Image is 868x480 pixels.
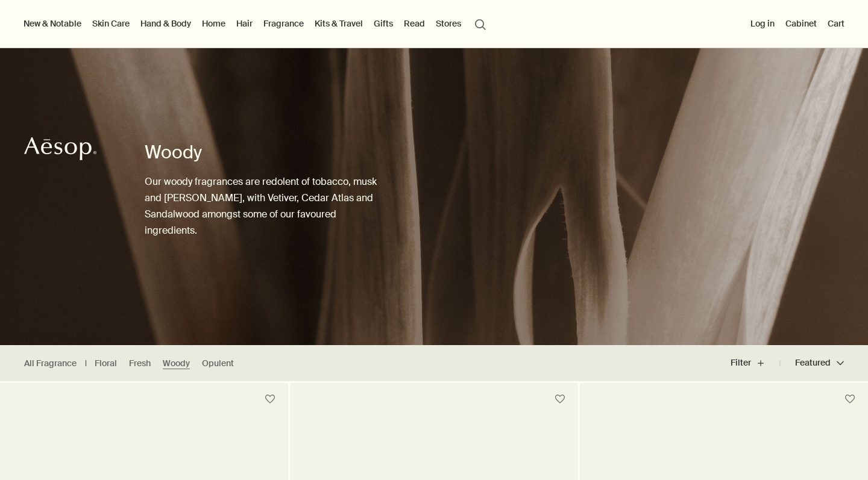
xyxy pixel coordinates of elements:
button: Featured [780,349,844,378]
button: Open search [470,12,491,35]
a: All Fragrance [24,358,77,369]
h1: Woody [145,140,386,164]
a: Fresh [129,358,151,369]
a: Hand & Body [138,16,193,31]
a: Fragrance [261,16,306,31]
button: New & Notable [21,16,84,31]
a: Read [401,16,427,31]
a: Cabinet [783,16,819,31]
p: Our woody fragrances are redolent of tobacco, musk and [PERSON_NAME], with Vetiver, Cedar Atlas a... [145,173,386,239]
a: Hair [234,16,255,31]
button: Log in [748,16,777,31]
button: Filter [731,349,780,378]
button: Stores [433,16,464,31]
a: Opulent [202,358,234,369]
a: Woody [163,358,190,369]
button: Save to cabinet [259,388,281,410]
a: Gifts [371,16,395,31]
a: Skin Care [90,16,132,31]
a: Kits & Travel [312,16,365,31]
button: Save to cabinet [839,388,861,410]
button: Cart [825,16,847,31]
a: Aesop [21,134,99,167]
a: Home [200,16,228,31]
button: Save to cabinet [549,388,571,410]
a: Floral [95,358,117,369]
svg: Aesop [24,137,96,161]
